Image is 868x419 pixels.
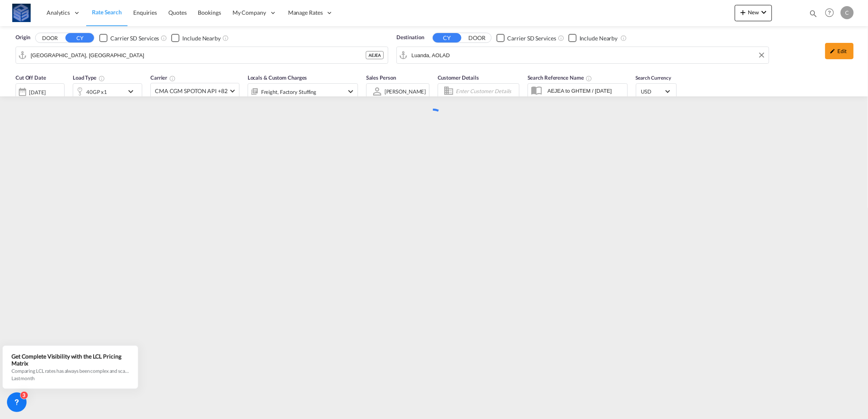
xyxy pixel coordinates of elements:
[366,74,396,81] span: Sales Person
[16,47,388,63] md-input-container: Jebel Ali, AEJEA
[16,83,65,100] div: [DATE]
[73,83,142,100] div: 40GP x1icon-chevron-down
[65,33,94,42] button: CY
[31,49,366,61] input: Search by Port
[385,88,426,95] div: [PERSON_NAME]
[366,51,384,59] div: AEJEA
[636,75,671,81] span: Search Currency
[86,86,107,98] div: 40GP x1
[233,9,266,17] span: My Company
[412,49,765,61] input: Search by Port
[346,87,356,96] md-icon: icon-chevron-down
[579,34,618,42] div: Include Nearby
[809,9,818,21] div: icon-magnify
[47,9,70,17] span: Analytics
[738,9,769,16] span: New
[248,83,358,100] div: Freight Factory Stuffingicon-chevron-down
[99,33,159,42] md-checkbox: Checkbox No Ink
[640,85,672,97] md-select: Select Currency: $ USDUnited States Dollar
[756,49,768,61] button: Clear Input
[126,87,140,96] md-icon: icon-chevron-down
[29,89,46,96] div: [DATE]
[825,43,854,59] div: icon-pencilEdit
[641,88,664,95] span: USD
[586,75,593,82] md-icon: Your search will be saved by the below given name
[397,47,769,63] md-input-container: Luanda, AOLAD
[155,87,228,95] span: CMA CGM SPOTON API +82
[261,86,317,98] div: Freight Factory Stuffing
[198,9,221,16] span: Bookings
[73,74,105,81] span: Load Type
[823,6,841,20] div: Help
[823,6,837,20] span: Help
[150,74,176,81] span: Carrier
[12,4,31,22] img: fff785d0086311efa2d3e168b14c2f64.png
[168,9,186,16] span: Quotes
[288,9,323,17] span: Manage Rates
[508,34,556,42] div: Carrier SD Services
[169,75,176,82] md-icon: The selected Trucker/Carrierwill be displayed in the rate results If the rates are from another f...
[463,33,491,43] button: DOOR
[841,6,854,19] div: C
[36,33,64,43] button: DOOR
[497,33,556,42] md-checkbox: Checkbox No Ink
[16,74,46,81] span: Cut Off Date
[171,33,221,42] md-checkbox: Checkbox No Ink
[544,85,627,97] input: Search Reference Name
[620,35,627,41] md-icon: Unchecked: Ignores neighbouring ports when fetching rates.Checked : Includes neighbouring ports w...
[248,74,307,81] span: Locals & Custom Charges
[759,7,769,17] md-icon: icon-chevron-down
[182,34,221,42] div: Include Nearby
[396,33,424,42] span: Destination
[456,85,517,98] input: Enter Customer Details
[98,75,105,82] md-icon: icon-information-outline
[830,48,836,54] md-icon: icon-pencil
[16,33,30,42] span: Origin
[92,9,122,16] span: Rate Search
[133,9,157,16] span: Enquiries
[558,35,564,41] md-icon: Unchecked: Search for CY (Container Yard) services for all selected carriers.Checked : Search for...
[568,33,618,42] md-checkbox: Checkbox No Ink
[809,9,818,18] md-icon: icon-magnify
[438,74,479,81] span: Customer Details
[433,33,461,42] button: CY
[222,35,229,41] md-icon: Unchecked: Ignores neighbouring ports when fetching rates.Checked : Includes neighbouring ports w...
[161,35,167,41] md-icon: Unchecked: Search for CY (Container Yard) services for all selected carriers.Checked : Search for...
[384,85,427,97] md-select: Sales Person: Carlo Piccolo
[735,5,772,21] button: icon-plus 400-fgNewicon-chevron-down
[528,74,593,81] span: Search Reference Name
[110,34,159,42] div: Carrier SD Services
[738,7,748,17] md-icon: icon-plus 400-fg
